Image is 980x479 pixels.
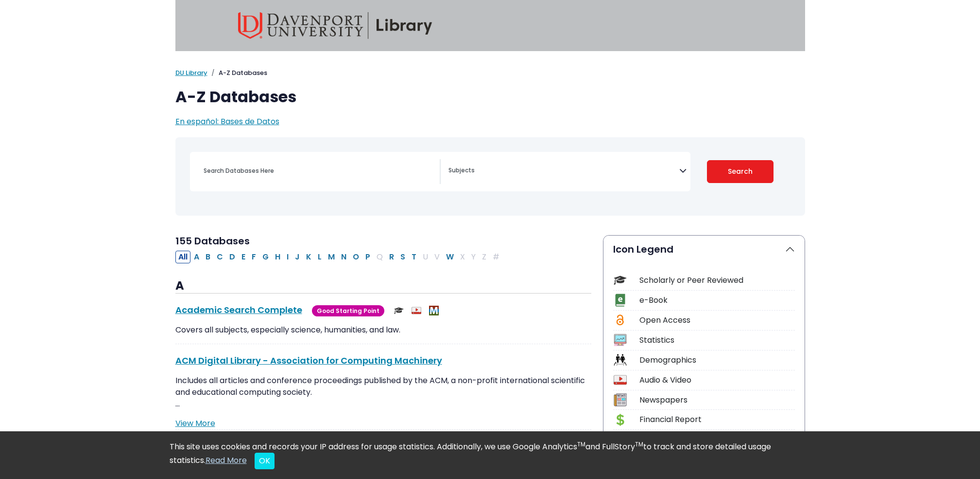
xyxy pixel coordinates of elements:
[443,251,457,263] button: Filter Results W
[203,251,213,263] button: Filter Results B
[614,313,626,327] img: Icon Open Access
[639,394,795,406] div: Newspapers
[175,116,279,127] a: En español: Bases de Datos
[175,418,215,429] a: View More
[639,354,795,366] div: Demographics
[639,374,795,386] div: Audio & Video
[394,306,404,315] img: Scholarly or Peer Reviewed
[614,274,627,287] img: Icon Scholarly or Peer Reviewed
[239,251,248,263] button: Filter Results E
[175,88,805,106] h1: A-Z Databases
[175,304,302,316] a: Academic Search Complete
[175,68,805,78] nav: breadcrumb
[175,279,591,294] h3: A
[175,68,207,77] a: DU Library
[249,251,259,263] button: Filter Results F
[614,413,627,426] img: Icon Financial Report
[635,440,643,448] sup: TM
[614,393,627,406] img: Icon Newspapers
[170,441,811,469] div: This site uses cookies and records your IP address for usage statistics. Additionally, we use Goo...
[175,354,442,367] a: ACM Digital Library - Association for Computing Machinery
[412,306,421,315] img: Audio & Video
[325,251,338,263] button: Filter Results M
[303,251,314,263] button: Filter Results K
[259,251,272,263] button: Filter Results G
[238,12,432,39] img: Davenport University Library
[639,314,795,326] div: Open Access
[362,251,373,263] button: Filter Results P
[429,306,439,315] img: MeL (Michigan electronic Library)
[639,275,795,286] div: Scholarly or Peer Reviewed
[397,251,408,263] button: Filter Results S
[614,294,627,307] img: Icon e-Book
[284,251,292,263] button: Filter Results I
[198,164,440,178] input: Search database by title or keyword
[175,375,591,410] p: Includes all articles and conference proceedings published by the ACM, a non-profit international...
[175,251,190,263] button: All
[386,251,397,263] button: Filter Results R
[272,251,283,263] button: Filter Results H
[639,295,795,306] div: e-Book
[614,373,627,387] img: Icon Audio & Video
[255,453,275,469] button: Close
[175,234,250,248] span: 155 Databases
[175,324,591,336] p: Covers all subjects, especially science, humanities, and law.
[175,137,805,216] nav: Search filters
[707,160,774,183] button: Submit for Search Results
[603,236,805,263] button: Icon Legend
[315,251,325,263] button: Filter Results L
[409,251,419,263] button: Filter Results T
[350,251,362,263] button: Filter Results O
[614,333,627,347] img: Icon Statistics
[312,305,384,316] span: Good Starting Point
[448,167,679,175] textarea: Search
[191,251,202,263] button: Filter Results A
[292,251,303,263] button: Filter Results J
[338,251,349,263] button: Filter Results N
[214,251,226,263] button: Filter Results C
[639,334,795,346] div: Statistics
[577,440,585,448] sup: TM
[614,353,627,367] img: Icon Demographics
[226,251,238,263] button: Filter Results D
[639,414,795,425] div: Financial Report
[207,68,267,78] li: A-Z Databases
[175,251,503,262] div: Alpha-list to filter by first letter of database name
[206,455,247,466] a: Read More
